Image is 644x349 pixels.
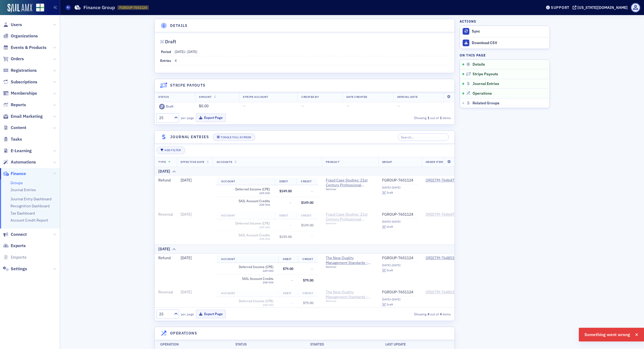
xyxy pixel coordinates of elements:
span: Reversal [158,290,173,294]
div: 249-000 [225,269,273,273]
th: Account [217,255,278,263]
span: — [301,104,304,108]
h4: On this page [460,53,550,58]
span: Reports [11,102,26,108]
a: Fraud Case Studies: 21st Century Professional Misbehavior [326,178,375,187]
span: SAIL Account Credits [221,233,270,237]
th: Debit [278,255,298,263]
div: ORDITM-7648534 [426,256,456,261]
span: Refund [158,178,171,183]
a: FGROUP-7651124 [382,178,418,183]
a: FGROUP-7651124 [382,256,418,261]
span: $149.00 [301,223,313,227]
span: Stripe Payouts [473,72,498,77]
a: Subscriptions [3,79,37,85]
th: Credit [298,255,318,263]
span: — [289,200,292,205]
div: Draft [387,303,393,306]
span: Amount [199,95,211,99]
span: $0.00 [199,104,208,108]
span: Date Created [346,95,367,99]
span: Settings [11,266,27,272]
a: Groups [10,180,23,185]
a: Organizations [3,33,38,39]
span: — [289,223,292,227]
span: Deferred Income (CPE) [225,265,273,269]
span: Order Item [426,160,443,164]
a: The New Quality Management Standards - What Everyone Needs to Know [326,290,375,299]
div: 249-000 [225,303,273,307]
span: Created By [301,95,319,99]
button: Toggle Full Screen [213,133,255,141]
h4: Details [170,23,188,29]
th: Credit [296,212,318,219]
a: Automations [3,159,36,165]
a: Journal Entry Dashboard [10,197,52,201]
a: Recognition Dashboard [10,204,50,208]
div: 208-004 [221,203,270,206]
button: Export Page [196,113,226,122]
div: Draft [387,191,393,194]
h4: Journal Entries [170,134,209,140]
span: Memberships [11,90,37,96]
span: FGROUP-7651124 [119,5,147,10]
span: Connect [11,232,27,237]
span: $149.00 [279,234,292,239]
a: FGROUP-7651124 [382,290,418,295]
a: SailAMX [8,4,32,12]
strong: 4 [439,312,442,316]
div: 25 [159,311,171,317]
span: Arrival Date [397,95,418,99]
span: — [291,278,293,282]
strong: 1 [439,115,442,120]
a: The New Quality Management Standards - What Everyone Needs to Know [326,256,375,265]
span: Something went wrong [584,332,630,338]
span: Deferred Income (CPE) [221,221,270,225]
span: Deferred Income (CPE) [221,187,270,191]
a: ORDITM-7646475 [426,178,456,183]
a: View Homepage [32,3,44,13]
span: [DATE] [181,290,192,294]
button: Sync [460,26,550,37]
span: – [175,49,197,54]
span: — [311,266,313,271]
a: ORDITM-7648534 [426,290,456,295]
span: [DATE] [181,178,192,183]
span: — [311,189,313,193]
strong: 1 [426,115,430,120]
th: Credit [298,290,318,297]
a: Fraud Case Studies: 21st Century Professional Misbehavior [326,212,375,222]
a: Registrations [3,67,37,73]
span: Refund [158,255,171,260]
a: Tax Dashboard [10,211,35,216]
span: [DATE] [175,49,185,54]
th: Debit [275,178,297,185]
span: Finance [11,171,26,177]
button: [US_STATE][DOMAIN_NAME] [573,6,630,9]
span: Profile [631,3,640,12]
h4: Actions [460,19,476,24]
label: per page [181,312,194,316]
a: Email Marketing [3,113,43,119]
span: $79.00 [303,301,313,305]
span: Period [161,49,171,54]
th: Started [305,340,380,349]
span: Email Marketing [11,113,43,119]
a: Orders [3,56,24,62]
div: Toggle Full Screen [221,136,251,139]
a: E-Learning [3,148,32,154]
span: Status [158,95,169,99]
h4: Operations [170,330,197,336]
a: Memberships [3,90,37,96]
span: — [291,301,293,305]
div: Showing out of items [357,312,451,316]
a: Imports [3,254,27,260]
a: Events & Products [3,45,46,51]
a: Connect [3,232,27,237]
span: Imports [11,254,27,260]
label: per page [181,115,194,120]
div: 25 [159,115,171,121]
div: Draft [387,269,393,272]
